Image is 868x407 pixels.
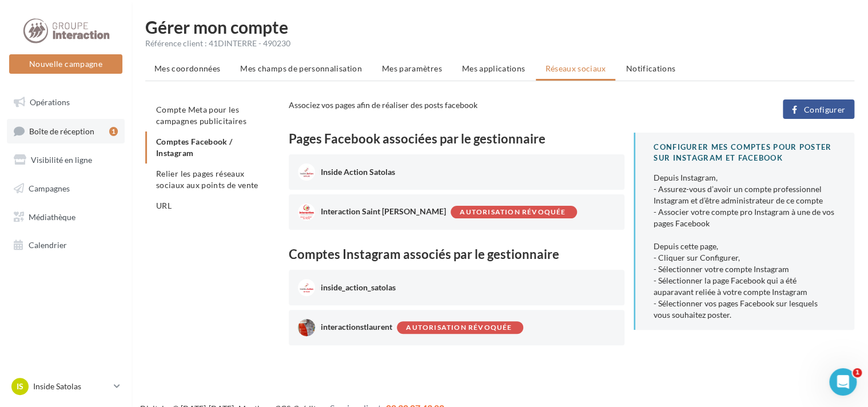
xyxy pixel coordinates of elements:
[654,142,836,163] div: CONFIGURER MES COMPTES POUR POSTER sur instagram et facebook
[109,127,118,136] div: 1
[7,233,125,257] a: Calendrier
[321,282,396,292] span: inside_action_satolas
[156,169,258,190] span: Relier les pages réseaux sociaux aux points de vente
[145,38,854,49] div: Référence client : 41DINTERRE - 490230
[29,183,70,193] span: Campagnes
[145,18,854,35] h1: Gérer mon compte
[7,205,125,229] a: Médiathèque
[803,105,845,114] span: Configurer
[30,97,70,107] span: Opérations
[29,126,94,135] span: Boîte de réception
[382,63,442,73] span: Mes paramètres
[154,63,220,73] span: Mes coordonnées
[9,54,122,74] button: Nouvelle campagne
[17,381,23,392] span: IS
[321,167,395,177] span: Inside Action Satolas
[460,209,566,216] div: Autorisation révoquée
[156,105,246,126] span: Compte Meta pour les campagnes publicitaires
[156,201,172,210] span: URL
[240,63,362,73] span: Mes champs de personnalisation
[321,322,392,332] span: interactionstlaurent
[853,368,862,377] span: 1
[7,177,125,201] a: Campagnes
[7,90,125,114] a: Opérations
[9,376,122,397] a: IS Inside Satolas
[783,99,854,119] button: Configurer
[7,119,125,143] a: Boîte de réception1
[29,240,67,250] span: Calendrier
[289,248,624,261] div: Comptes Instagram associés par le gestionnaire
[829,368,857,396] iframe: Intercom live chat
[7,148,125,172] a: Visibilité en ligne
[654,172,836,321] div: Depuis Instagram, - Assurez-vous d’avoir un compte professionnel Instagram et d’être administrate...
[626,63,676,73] span: Notifications
[33,381,109,392] p: Inside Satolas
[406,324,512,332] div: Autorisation révoquée
[321,206,446,216] span: Interaction Saint [PERSON_NAME]
[289,133,624,145] div: Pages Facebook associées par le gestionnaire
[29,212,75,221] span: Médiathèque
[31,155,92,165] span: Visibilité en ligne
[289,100,477,110] span: Associez vos pages afin de réaliser des posts facebook
[462,63,525,73] span: Mes applications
